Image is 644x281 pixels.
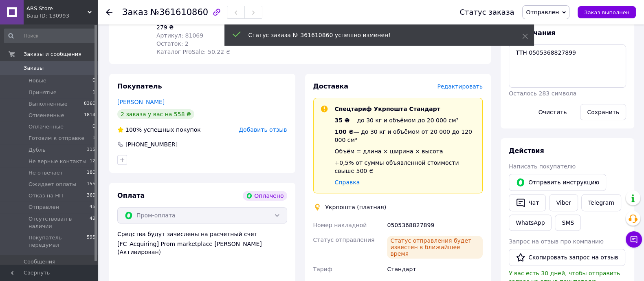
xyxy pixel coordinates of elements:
span: Написать покупателю [509,163,576,170]
span: 35 ₴ [335,117,349,124]
div: 2 заказа у вас на 558 ₴ [117,109,194,119]
span: Номер накладной [313,222,367,228]
span: 369 [87,192,95,199]
span: 315 [87,146,95,154]
a: Справка [335,179,360,186]
span: 0 [92,77,95,84]
div: Оплачено [243,191,287,201]
span: 42 [90,215,95,230]
span: Отправлен [526,9,559,15]
div: Ваш ID: 130993 [26,12,98,20]
button: SMS [555,215,581,231]
div: — до 30 кг и объёмом от 20 000 до 120 000 см³ [335,128,476,144]
a: WhatsApp [509,215,552,231]
button: Очистить [532,104,574,120]
span: ARS Store [26,5,88,12]
span: №361610860 [150,7,208,17]
a: Viber [549,194,578,211]
span: Доставка [313,82,349,90]
div: 279 ₴ [156,23,261,31]
span: Отправлен [29,204,59,211]
span: 12 [90,158,95,165]
span: 1814 [84,112,95,119]
div: Объём = длина × ширина × высота [335,147,476,155]
span: 155 [87,181,95,188]
a: Telegram [581,194,621,211]
span: Заказ выполнен [584,9,629,15]
a: [PERSON_NAME] [117,99,165,105]
div: 0505368827899 [385,218,484,232]
span: 100 ₴ [335,128,354,135]
span: 8360 [84,100,95,108]
span: Не отвечает [29,169,63,177]
textarea: ТТН 0505368827899 [509,44,626,88]
span: Заказы [24,64,44,72]
span: Новые [29,77,46,84]
div: Статус заказа № 361610860 успешно изменен! [248,31,502,39]
button: Чат [509,194,546,211]
span: Запрос на отзыв про компанию [509,238,604,245]
div: [FC_Acquiring] Prom marketplace [PERSON_NAME] (Активирован) [117,240,287,256]
span: 0 [92,123,95,131]
div: Статус отправления будет известен в ближайшее время [387,236,483,259]
button: Скопировать запрос на отзыв [509,249,625,266]
span: Заказы и сообщения [24,51,81,58]
span: Не верные контакты [29,158,86,165]
div: — до 30 кг и объёмом до 20 000 см³ [335,116,476,124]
span: Готовим к отправке [29,135,84,142]
span: 180 [87,169,95,177]
span: Действия [509,147,544,155]
span: 100% [125,126,142,133]
span: Редактировать [437,83,483,90]
span: Оплаченные [29,123,64,131]
span: 1 [92,135,95,142]
span: Заказ [122,7,148,17]
span: 595 [87,234,95,249]
button: Заказ выполнен [578,6,636,18]
span: 1 [92,89,95,96]
div: Вернуться назад [106,8,112,16]
button: Отправить инструкцию [509,174,606,191]
button: Сохранить [580,104,626,120]
span: Покупатель [117,82,162,90]
span: Сообщения [24,258,55,266]
span: Оплата [117,192,145,199]
span: Ожидает оплаты [29,181,77,188]
div: успешных покупок [117,126,201,134]
button: Чат с покупателем [626,231,642,248]
span: Отмененные [29,112,64,119]
span: Добавить отзыв [239,126,287,133]
span: Спецтариф Укрпошта Стандарт [335,106,440,112]
input: Поиск [4,29,96,43]
span: Отсутствовал в наличии [29,215,90,230]
div: Стандарт [385,262,484,277]
div: [PHONE_NUMBER] [125,140,178,148]
span: Остаток: 2 [156,40,189,47]
div: Статус заказа [459,8,514,16]
span: Отказ на НП [29,192,63,199]
div: +0,5% от суммы объявленной стоимости свыше 500 ₴ [335,159,476,175]
span: Статус отправления [313,237,375,243]
span: Тариф [313,266,332,272]
span: 45 [90,204,95,211]
span: Осталось 283 символа [509,90,576,97]
span: Каталог ProSale: 50.22 ₴ [156,49,230,55]
div: Средства будут зачислены на расчетный счет [117,230,287,256]
span: Артикул: 81069 [156,32,203,39]
span: Дубль [29,146,46,154]
span: Принятые [29,89,57,96]
span: Выполненные [29,100,68,108]
span: Покупатель передумал [29,234,87,249]
div: Укрпошта (платная) [323,203,389,211]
